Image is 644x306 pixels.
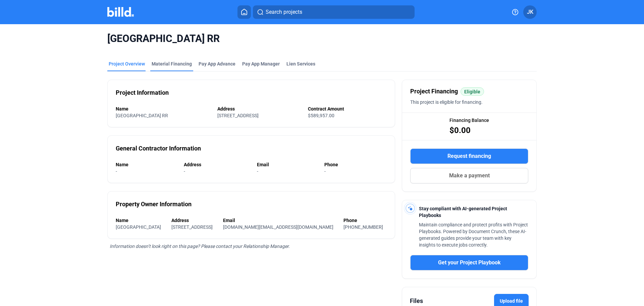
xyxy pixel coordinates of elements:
[171,224,213,230] span: [STREET_ADDRESS]
[266,8,302,16] span: Search projects
[242,60,280,67] span: Pay App Manager
[184,161,250,168] div: Address
[449,117,489,124] span: Financing Balance
[308,113,334,118] span: $589,957.00
[523,5,537,19] button: JK
[419,222,528,248] span: Maintain compliance and protect profits with Project Playbooks. Powered by Document Crunch, these...
[253,5,415,19] button: Search projects
[116,169,117,174] span: -
[116,144,201,153] div: General Contractor Information
[116,88,169,97] div: Project Information
[152,60,192,67] div: Material Financing
[410,148,528,164] button: Request financing
[438,259,501,267] span: Get your Project Playbook
[324,161,387,168] div: Phone
[449,125,471,136] span: $0.00
[410,168,528,183] button: Make a payment
[410,87,458,96] span: Project Financing
[184,169,185,174] span: -
[343,224,383,230] span: [PHONE_NUMBER]
[110,244,290,249] span: Information doesn’t look right on this page? Please contact your Relationship Manager.
[223,224,333,230] span: [DOMAIN_NAME][EMAIL_ADDRESS][DOMAIN_NAME]
[419,206,507,218] span: Stay compliant with AI-generated Project Playbooks
[107,7,134,17] img: Billd Company Logo
[410,296,423,306] div: Files
[116,113,168,118] span: [GEOGRAPHIC_DATA] RR
[217,113,259,118] span: [STREET_ADDRESS]
[343,217,387,224] div: Phone
[449,172,490,180] span: Make a payment
[324,169,326,174] span: -
[447,152,491,160] span: Request financing
[109,60,145,67] div: Project Overview
[116,217,165,224] div: Name
[527,8,533,16] span: JK
[171,217,216,224] div: Address
[257,169,258,174] span: -
[410,255,528,270] button: Get your Project Playbook
[116,161,177,168] div: Name
[286,60,315,67] div: Lien Services
[107,32,537,45] span: [GEOGRAPHIC_DATA] RR
[217,105,301,112] div: Address
[257,161,318,168] div: Email
[199,60,235,67] div: Pay App Advance
[116,105,211,112] div: Name
[116,200,192,209] div: Property Owner Information
[410,99,483,105] span: This project is eligible for financing.
[461,87,484,96] mat-chip: Eligible
[223,217,337,224] div: Email
[308,105,387,112] div: Contract Amount
[116,224,161,230] span: [GEOGRAPHIC_DATA]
